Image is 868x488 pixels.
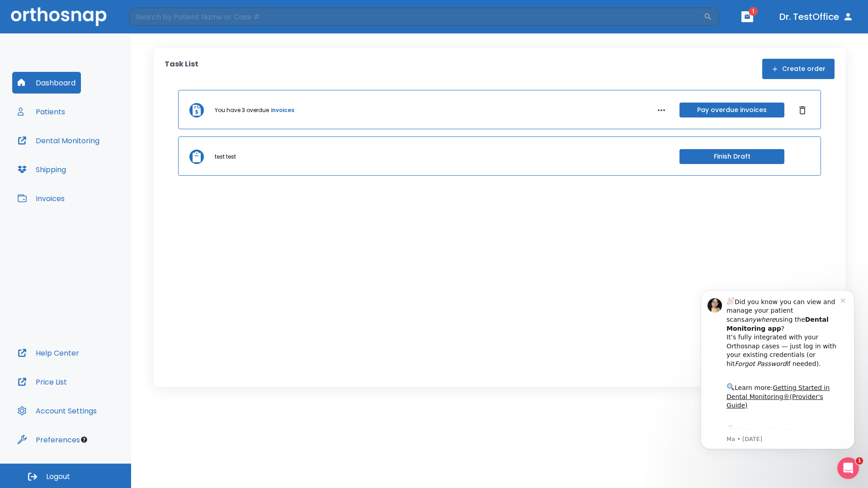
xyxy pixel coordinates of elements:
[749,7,758,16] span: 1
[12,342,85,364] button: Help Center
[271,106,294,114] a: invoices
[11,7,107,26] img: Orthosnap
[165,59,198,79] p: Task List
[12,371,72,393] button: Price List
[837,457,859,479] iframe: Intercom live chat
[80,436,88,444] div: Tooltip anchor
[39,147,153,193] div: Download the app: | ​ Let us know if you need help getting started!
[129,8,703,26] input: Search by Patient Name or Case #
[12,188,70,209] button: Invoices
[687,277,868,464] iframe: Intercom notifications message
[776,9,857,25] button: Dr. TestOffice
[215,153,236,161] p: test test
[39,150,120,166] a: App Store
[795,103,810,117] button: Dismiss
[856,457,863,465] span: 1
[12,400,102,422] button: Account Settings
[153,19,160,27] button: Dismiss notification
[12,159,71,180] button: Shipping
[762,59,835,79] button: Create order
[679,149,784,164] button: Finish Draft
[12,429,85,450] button: Preferences
[46,472,70,482] span: Logout
[12,130,105,151] button: Dental Monitoring
[12,72,81,94] button: Dashboard
[39,159,153,167] p: Message from Ma, sent 1w ago
[215,106,269,114] p: You have 3 overdue
[679,103,784,117] button: Pay overdue invoices
[12,101,71,122] button: Patients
